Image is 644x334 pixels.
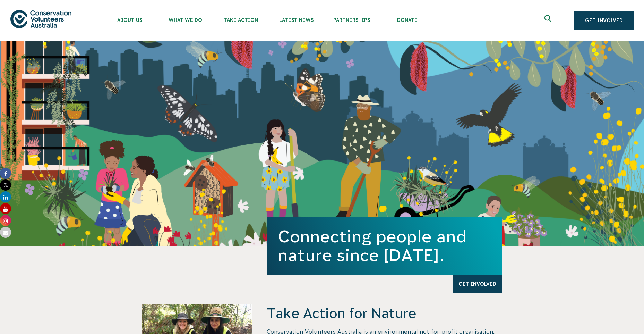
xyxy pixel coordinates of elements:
button: Expand search box Close search box [540,12,557,29]
a: Get Involved [453,275,502,293]
span: Latest News [268,17,324,23]
img: logo.svg [10,10,71,28]
h1: Connecting people and nature since [DATE]. [278,227,491,265]
span: Partnerships [324,17,379,23]
span: What We Do [157,17,213,23]
span: Donate [379,17,435,23]
a: Get Involved [574,11,634,30]
span: About Us [102,17,157,23]
h4: Take Action for Nature [267,304,502,322]
span: Take Action [213,17,268,23]
span: Expand search box [544,15,553,26]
